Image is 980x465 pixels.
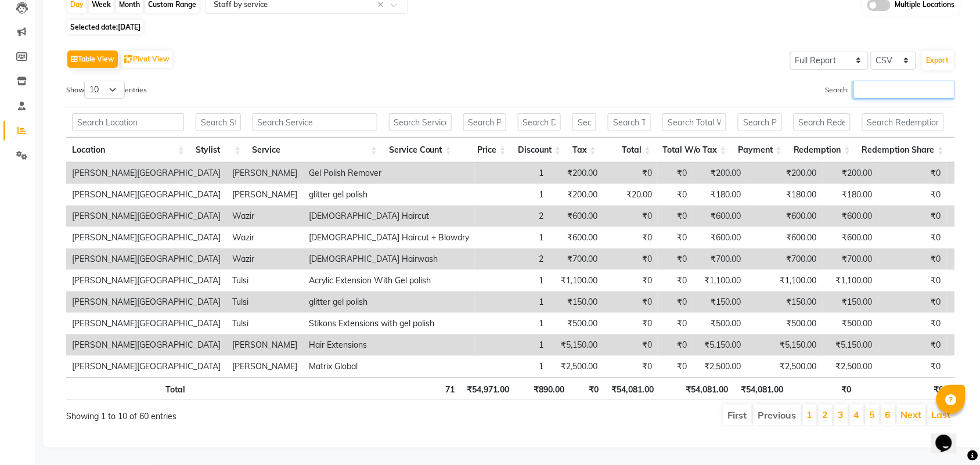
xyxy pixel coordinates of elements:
[475,227,549,248] td: 1
[807,409,813,420] a: 1
[790,377,858,400] th: ₹0
[658,270,693,291] td: ₹0
[549,356,603,377] td: ₹2,500.00
[303,270,475,291] td: Acrylic Extension With Gel polish
[549,334,603,356] td: ₹5,150.00
[931,419,968,453] iframe: chat widget
[226,291,303,313] td: Tulsi
[878,313,947,334] td: ₹0
[226,334,303,356] td: [PERSON_NAME]
[693,206,747,227] td: ₹600.00
[253,113,377,131] input: Search Service
[693,227,747,248] td: ₹600.00
[857,377,950,400] th: ₹0
[124,55,133,64] img: pivot.png
[693,356,747,377] td: ₹2,500.00
[460,377,515,400] th: ₹54,971.00
[794,113,851,131] input: Search Redemption
[878,227,947,248] td: ₹0
[66,227,226,248] td: [PERSON_NAME][GEOGRAPHIC_DATA]
[823,291,878,313] td: ₹150.00
[66,270,226,291] td: [PERSON_NAME][GEOGRAPHIC_DATA]
[66,403,426,423] div: Showing 1 to 10 of 60 entries
[747,356,823,377] td: ₹2,500.00
[658,291,693,313] td: ₹0
[303,334,475,356] td: Hair Extensions
[549,270,603,291] td: ₹1,100.00
[475,291,549,313] td: 1
[826,81,955,99] label: Search:
[567,138,602,163] th: Tax: activate to sort column ascending
[475,334,549,356] td: 1
[605,377,660,400] th: ₹54,081.00
[823,356,878,377] td: ₹2,500.00
[602,138,657,163] th: Total: activate to sort column ascending
[72,113,184,131] input: Search Location
[878,163,947,184] td: ₹0
[66,334,226,356] td: [PERSON_NAME][GEOGRAPHIC_DATA]
[747,248,823,270] td: ₹700.00
[226,184,303,206] td: [PERSON_NAME]
[658,206,693,227] td: ₹0
[854,409,860,420] a: 4
[732,138,788,163] th: Payment: activate to sort column ascending
[518,113,561,131] input: Search Discount
[247,138,383,163] th: Service: activate to sort column ascending
[693,270,747,291] td: ₹1,100.00
[66,356,226,377] td: [PERSON_NAME][GEOGRAPHIC_DATA]
[823,184,878,206] td: ₹180.00
[303,163,475,184] td: Gel Polish Remover
[901,409,922,420] a: Next
[657,138,732,163] th: Total W/o Tax: activate to sort column ascending
[878,270,947,291] td: ₹0
[475,163,549,184] td: 1
[475,206,549,227] td: 2
[823,206,878,227] td: ₹600.00
[226,206,303,227] td: Wazir
[660,377,734,400] th: ₹54,081.00
[66,184,226,206] td: [PERSON_NAME][GEOGRAPHIC_DATA]
[823,334,878,356] td: ₹5,150.00
[66,313,226,334] td: [PERSON_NAME][GEOGRAPHIC_DATA]
[693,291,747,313] td: ₹150.00
[823,248,878,270] td: ₹700.00
[603,291,658,313] td: ₹0
[747,227,823,248] td: ₹600.00
[66,163,226,184] td: [PERSON_NAME][GEOGRAPHIC_DATA]
[693,248,747,270] td: ₹700.00
[922,51,954,70] button: Export
[549,248,603,270] td: ₹700.00
[878,356,947,377] td: ₹0
[878,206,947,227] td: ₹0
[603,163,658,184] td: ₹0
[878,291,947,313] td: ₹0
[878,248,947,270] td: ₹0
[303,206,475,227] td: [DEMOGRAPHIC_DATA] Haircut
[693,313,747,334] td: ₹500.00
[823,313,878,334] td: ₹500.00
[512,138,567,163] th: Discount: activate to sort column ascending
[515,377,570,400] th: ₹890.00
[475,313,549,334] td: 1
[603,227,658,248] td: ₹0
[747,334,823,356] td: ₹5,150.00
[747,270,823,291] td: ₹1,100.00
[549,206,603,227] td: ₹600.00
[870,409,875,420] a: 5
[303,291,475,313] td: glitter gel polish
[67,20,143,34] span: Selected date:
[885,409,891,420] a: 6
[118,23,140,31] span: [DATE]
[658,227,693,248] td: ₹0
[823,270,878,291] td: ₹1,100.00
[878,184,947,206] td: ₹0
[66,248,226,270] td: [PERSON_NAME][GEOGRAPHIC_DATA]
[389,113,452,131] input: Search Service Count
[475,356,549,377] td: 1
[226,163,303,184] td: [PERSON_NAME]
[693,163,747,184] td: ₹200.00
[383,138,457,163] th: Service Count: activate to sort column ascending
[549,227,603,248] td: ₹600.00
[658,163,693,184] td: ₹0
[303,356,475,377] td: Matrix Global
